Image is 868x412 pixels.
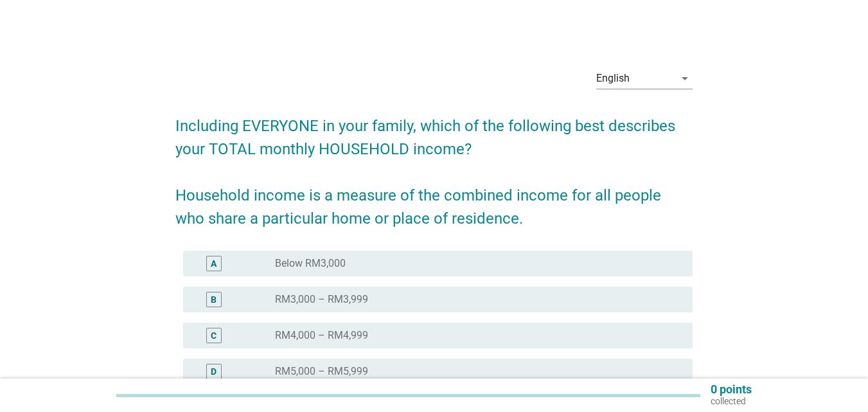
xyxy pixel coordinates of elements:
div: C [211,329,217,343]
label: RM5,000 – RM5,999 [275,365,368,378]
p: collected [711,395,752,407]
div: D [211,365,217,379]
label: RM4,000 – RM4,999 [275,329,368,342]
p: 0 points [711,384,752,395]
div: English [596,73,630,84]
div: B [211,293,217,307]
i: arrow_drop_down [677,71,693,86]
h2: Including EVERYONE in your family, which of the following best describes your TOTAL monthly HOUSE... [175,102,693,230]
div: A [211,257,217,271]
label: Below RM3,000 [275,257,346,270]
label: RM3,000 – RM3,999 [275,293,368,306]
